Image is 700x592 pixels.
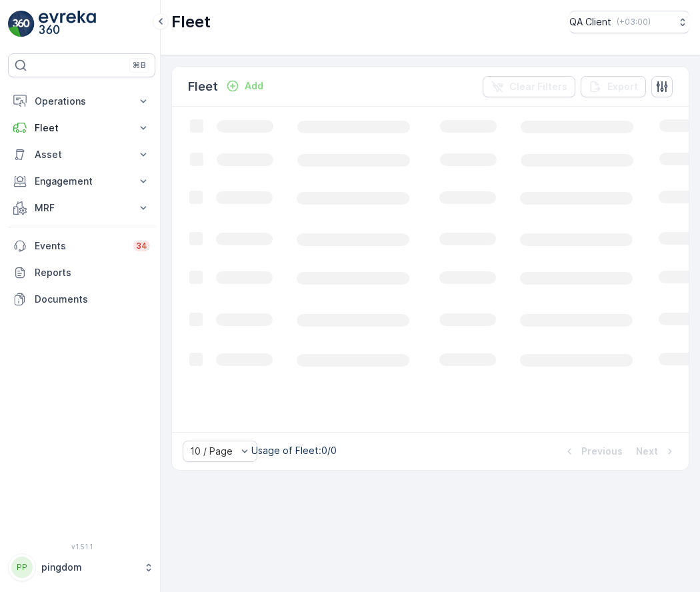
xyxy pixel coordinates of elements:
[8,11,35,37] img: logo
[39,11,96,37] img: logo_light-DOdMpM7g.png
[136,241,147,251] p: 34
[35,239,125,253] p: Events
[8,88,155,115] button: Operations
[35,148,129,161] p: Asset
[8,553,155,581] button: PPpingdom
[35,95,129,108] p: Operations
[8,195,155,221] button: MRF
[8,259,155,286] a: Reports
[188,77,218,96] p: Fleet
[509,80,567,93] p: Clear Filters
[35,201,129,215] p: MRF
[617,17,651,27] p: ( +03:00 )
[8,168,155,195] button: Engagement
[8,543,155,551] span: v 1.51.1
[35,293,150,306] p: Documents
[569,11,689,33] button: QA Client(+03:00)
[35,121,129,135] p: Fleet
[8,233,155,259] a: Events34
[636,445,658,458] p: Next
[245,79,263,93] p: Add
[635,443,678,459] button: Next
[561,443,624,459] button: Previous
[483,76,575,97] button: Clear Filters
[607,80,638,93] p: Export
[581,445,623,458] p: Previous
[221,78,269,94] button: Add
[8,141,155,168] button: Asset
[8,115,155,141] button: Fleet
[35,175,129,188] p: Engagement
[133,60,146,71] p: ⌘B
[251,444,337,457] p: Usage of Fleet : 0/0
[11,557,33,578] div: PP
[171,11,211,33] p: Fleet
[35,266,150,279] p: Reports
[569,15,611,29] p: QA Client
[41,561,137,574] p: pingdom
[581,76,646,97] button: Export
[8,286,155,313] a: Documents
